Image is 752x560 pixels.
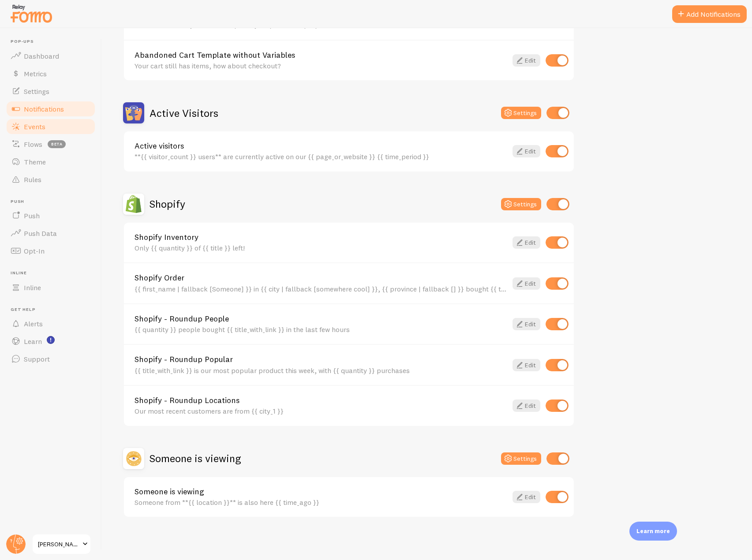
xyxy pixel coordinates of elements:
[123,102,144,123] img: Active Visitors
[5,65,96,82] a: Metrics
[513,236,540,249] a: Edit
[513,491,540,503] a: Edit
[24,52,59,60] span: Dashboard
[513,277,540,290] a: Edit
[135,396,507,404] a: Shopify - Roundup Locations
[11,199,96,205] span: Push
[513,399,540,412] a: Edit
[5,82,96,100] a: Settings
[636,527,670,535] p: Learn more
[135,244,507,252] div: Only {{ quantity }} of {{ title }} left!
[135,285,507,293] div: {{ first_name | fallback [Someone] }} in {{ city | fallback [somewhere cool] }}, {{ province | fa...
[5,135,96,153] a: Flows beta
[513,54,540,67] a: Edit
[9,2,53,25] img: fomo-relay-logo-orange.svg
[135,51,507,59] a: Abandoned Cart Template without Variables
[5,171,96,188] a: Rules
[150,197,185,211] h2: Shopify
[5,100,96,118] a: Notifications
[135,325,507,333] div: {{ quantity }} people bought {{ title_with_link }} in the last few hours
[150,452,241,465] h2: Someone is viewing
[135,274,507,282] a: Shopify Order
[135,62,507,70] div: Your cart still has items, how about checkout?
[24,283,41,292] span: Inline
[513,318,540,330] a: Edit
[24,337,42,346] span: Learn
[11,307,96,313] span: Get Help
[11,39,96,45] span: Pop-ups
[5,47,96,65] a: Dashboard
[135,407,507,415] div: Our most recent customers are from {{ city_1 }}
[5,315,96,332] a: Alerts
[5,332,96,350] a: Learn
[5,242,96,260] a: Opt-In
[24,140,42,149] span: Flows
[11,270,96,276] span: Inline
[135,142,507,150] a: Active visitors
[5,153,96,171] a: Theme
[5,279,96,296] a: Inline
[135,315,507,323] a: Shopify - Roundup People
[135,233,507,241] a: Shopify Inventory
[5,350,96,368] a: Support
[135,498,507,506] div: Someone from **{{ location }}** is also here {{ time_ago }}
[135,488,507,496] a: Someone is viewing
[24,157,46,166] span: Theme
[629,522,677,541] div: Learn more
[5,118,96,135] a: Events
[48,140,66,148] span: beta
[135,366,507,374] div: {{ title_with_link }} is our most popular product this week, with {{ quantity }} purchases
[501,198,541,210] button: Settings
[5,224,96,242] a: Push Data
[24,319,43,328] span: Alerts
[123,448,144,469] img: Someone is viewing
[24,87,49,96] span: Settings
[513,145,540,157] a: Edit
[24,211,40,220] span: Push
[135,153,507,161] div: **{{ visitor_count }} users** are currently active on our {{ page_or_website }} {{ time_period }}
[123,194,144,215] img: Shopify
[24,229,57,238] span: Push Data
[47,336,55,344] svg: <p>Watch New Feature Tutorials!</p>
[150,106,218,120] h2: Active Visitors
[24,355,50,363] span: Support
[5,207,96,224] a: Push
[24,175,41,184] span: Rules
[513,359,540,371] a: Edit
[24,105,64,113] span: Notifications
[24,246,45,255] span: Opt-In
[32,534,91,555] a: [PERSON_NAME]
[24,69,47,78] span: Metrics
[135,355,507,363] a: Shopify - Roundup Popular
[38,539,80,549] span: [PERSON_NAME]
[501,452,541,465] button: Settings
[24,122,45,131] span: Events
[501,107,541,119] button: Settings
